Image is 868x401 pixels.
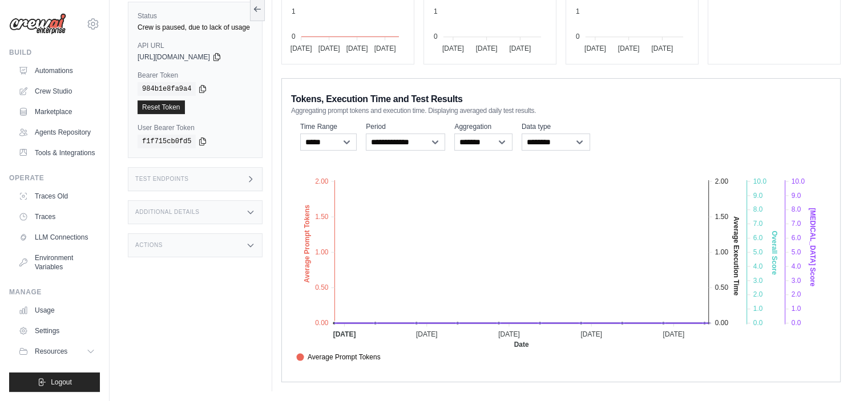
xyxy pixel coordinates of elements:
a: Crew Studio [14,82,100,100]
a: Tools & Integrations [14,144,100,162]
a: Environment Variables [14,249,100,276]
a: Automations [14,62,100,80]
a: Reset Token [138,100,185,114]
tspan: 6.0 [753,234,763,242]
div: Manage [9,287,100,297]
tspan: [DATE] [290,44,312,52]
tspan: [DATE] [498,330,520,338]
tspan: 0.50 [715,283,729,291]
a: LLM Connections [14,228,100,246]
tspan: 1 [292,7,296,15]
h3: Actions [135,242,163,249]
tspan: 1.00 [715,248,729,256]
tspan: 2.00 [315,177,329,185]
span: [URL][DOMAIN_NAME] [138,52,210,62]
label: Data type [522,122,590,131]
tspan: 1.50 [715,212,729,220]
label: Status [138,11,253,21]
tspan: 3.0 [753,276,763,284]
tspan: 0.50 [315,283,329,291]
tspan: [DATE] [333,330,356,338]
tspan: 1.0 [792,305,801,313]
img: Logo [9,13,66,35]
text: Average Execution Time [732,216,740,295]
tspan: [DATE] [318,44,340,52]
tspan: 1.00 [315,248,329,256]
tspan: 0.00 [715,319,729,327]
tspan: 0 [434,33,438,40]
label: Period [366,122,445,131]
tspan: 2.00 [715,177,729,185]
a: Usage [14,301,100,319]
tspan: 1.0 [753,305,763,313]
tspan: [DATE] [618,44,640,52]
tspan: 5.0 [792,248,801,256]
text: [MEDICAL_DATA] Score [809,208,817,286]
span: Tokens, Execution Time and Test Results [291,92,463,106]
tspan: [DATE] [509,44,531,52]
tspan: 2.0 [753,290,763,298]
tspan: [DATE] [476,44,498,52]
tspan: 4.0 [792,262,801,270]
h3: Test Endpoints [135,176,189,183]
tspan: 0.00 [315,319,329,327]
button: Resources [14,342,100,361]
h3: Additional Details [135,209,199,216]
tspan: 9.0 [792,191,801,199]
tspan: 0.0 [753,319,763,327]
span: Average Prompt Tokens [296,352,381,362]
tspan: 0 [576,33,580,40]
div: Operate [9,173,100,183]
a: Traces Old [14,187,100,205]
a: Traces [14,208,100,226]
tspan: 7.0 [753,220,763,228]
div: Crew is paused, due to lack of usage [138,23,253,32]
a: Settings [14,322,100,340]
code: 984b1e8fa9a4 [138,82,196,96]
tspan: 1 [576,7,580,15]
tspan: 8.0 [792,205,801,213]
tspan: [DATE] [374,44,396,52]
tspan: 5.0 [753,248,763,256]
tspan: 3.0 [792,276,801,284]
text: Average Prompt Tokens [303,204,311,282]
span: Resources [35,347,67,356]
tspan: 2.0 [792,290,801,298]
span: Aggregating prompt tokens and execution time. Displaying averaged daily test results. [291,106,536,115]
label: User Bearer Token [138,123,253,132]
tspan: [DATE] [584,44,606,52]
a: Marketplace [14,103,100,121]
button: Logout [9,372,100,392]
label: Bearer Token [138,71,253,80]
tspan: [DATE] [416,330,438,338]
span: Logout [51,378,72,387]
tspan: 8.0 [753,205,763,213]
code: f1f715cb0fd5 [138,135,196,148]
text: Overall Score [770,230,778,275]
div: Build [9,48,100,57]
tspan: [DATE] [442,44,464,52]
a: Agents Repository [14,123,100,141]
label: Aggregation [454,122,512,131]
text: Date [514,340,529,348]
tspan: 0 [292,33,296,40]
tspan: 10.0 [792,177,805,185]
tspan: 7.0 [792,220,801,228]
tspan: 1 [434,7,438,15]
tspan: 4.0 [753,262,763,270]
tspan: [DATE] [346,44,368,52]
tspan: [DATE] [580,330,602,338]
tspan: 0.0 [792,319,801,327]
tspan: 9.0 [753,191,763,199]
tspan: 1.50 [315,212,329,220]
tspan: [DATE] [651,44,673,52]
label: API URL [138,41,253,50]
label: Time Range [300,122,357,131]
tspan: 10.0 [753,177,767,185]
tspan: 6.0 [792,234,801,242]
tspan: [DATE] [663,330,684,338]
